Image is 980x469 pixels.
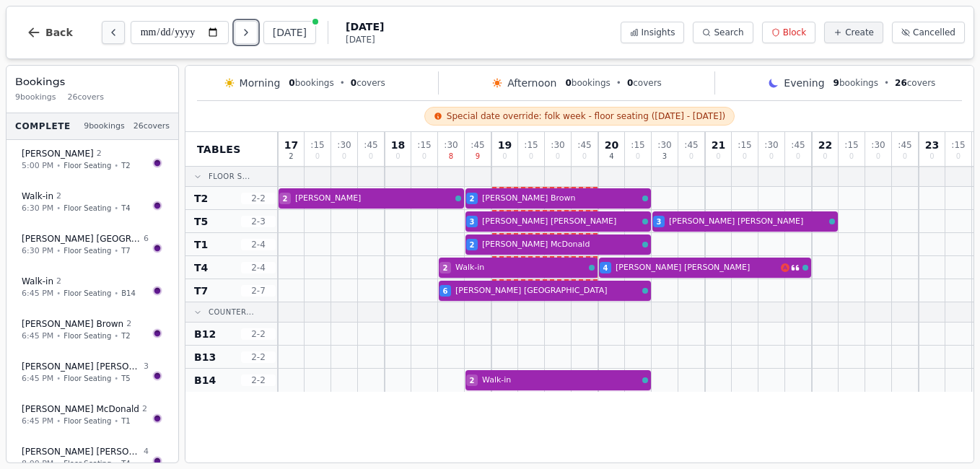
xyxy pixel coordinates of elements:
span: • [114,245,118,256]
span: Counter... [209,307,254,317]
span: 6:45 PM [22,373,53,385]
span: • [56,416,61,426]
span: Morning [240,76,281,90]
span: : 30 [337,141,351,149]
h3: Bookings [15,74,170,89]
button: [PERSON_NAME] McDonald26:45 PM•Floor Seating•T1 [12,395,172,435]
span: 0 [395,153,400,160]
span: bookings [565,77,610,89]
span: 2 [283,193,288,204]
span: 3 [470,216,475,227]
span: Complete [15,120,71,132]
span: 2 - 2 [241,328,276,340]
button: Insights [621,22,685,43]
span: 2 [470,193,475,204]
span: : 45 [791,141,805,149]
span: Afternoon [507,76,556,90]
span: 6 [443,286,448,297]
span: • [56,245,61,256]
span: 2 [142,403,147,416]
span: T7 [194,284,208,298]
span: [PERSON_NAME] Brown [482,193,639,205]
span: Search [714,27,743,38]
span: 5:00 PM [22,160,53,172]
span: 9 bookings [15,92,56,104]
span: Floor Seating [64,330,111,341]
span: 0 [796,153,800,160]
span: [DATE] [346,19,384,34]
span: • [884,77,889,89]
span: 0 [556,153,560,160]
span: Walk-in [22,276,53,287]
button: [PERSON_NAME] [GEOGRAPHIC_DATA]66:30 PM•Floor Seating•T7 [12,225,172,265]
span: T1 [121,416,130,426]
span: 6:30 PM [22,203,53,215]
span: covers [895,77,935,89]
span: T4 [121,203,130,214]
span: 0 [769,153,774,160]
span: 6:45 PM [22,288,53,300]
span: : 30 [871,141,885,149]
span: 26 covers [68,92,104,104]
span: • [114,416,118,426]
span: 22 [818,140,832,150]
span: • [56,160,61,171]
span: Tables [197,142,241,157]
span: 3 [144,361,149,373]
span: 2 - 4 [241,239,276,250]
span: • [56,458,61,469]
span: : 15 [417,141,431,149]
span: [PERSON_NAME] [GEOGRAPHIC_DATA] [22,233,141,245]
span: Block [783,27,806,38]
span: : 30 [657,141,671,149]
span: 4 [609,153,613,160]
span: 0 [743,153,747,160]
span: Floor Seating [64,458,111,469]
span: 6:45 PM [22,330,53,343]
span: 9 [834,78,839,88]
span: : 45 [577,141,591,149]
button: Walk-in 26:30 PM•Floor Seating•T4 [12,183,172,222]
span: 0 [351,78,356,88]
span: 0 [849,153,854,160]
span: 0 [716,153,720,160]
span: 2 [443,263,448,273]
span: : 15 [524,141,538,149]
span: [PERSON_NAME] McDonald [22,403,139,415]
span: [PERSON_NAME] [PERSON_NAME] [616,262,778,274]
span: 0 [636,153,640,160]
span: • [56,373,61,384]
span: [PERSON_NAME] [PERSON_NAME] [22,361,141,372]
button: Cancelled [892,22,965,43]
span: 26 covers [134,120,170,133]
span: 0 [529,153,533,160]
span: : 45 [898,141,911,149]
span: 0 [342,153,346,160]
span: : 45 [364,141,377,149]
span: 2 - 2 [241,193,276,204]
span: 0 [823,153,827,160]
span: [PERSON_NAME] [PERSON_NAME] [669,216,826,228]
span: 4 [144,446,149,458]
span: Cancelled [913,27,955,38]
span: 23 [925,140,939,150]
span: • [114,203,118,214]
span: 2 [289,153,293,160]
span: T2 [194,191,208,206]
span: 2 [470,240,475,250]
span: [DATE] [346,34,384,45]
span: Floor S... [209,171,250,182]
span: B12 [194,327,216,341]
span: 0 [565,78,571,88]
span: Create [845,27,874,38]
span: : 15 [738,141,751,149]
span: • [114,160,118,171]
svg: Allergens: Gluten [781,263,789,272]
span: 2 - 7 [241,285,276,297]
span: : 15 [844,141,858,149]
span: 9 [476,153,480,160]
span: T2 [121,330,130,341]
span: 2 [56,190,61,203]
span: 2 [470,375,475,386]
span: covers [627,77,662,89]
